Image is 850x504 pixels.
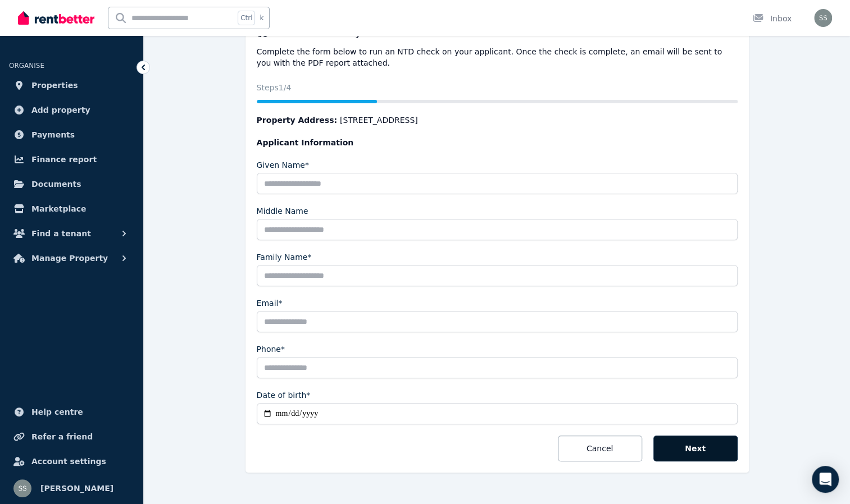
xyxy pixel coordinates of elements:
[814,9,832,27] img: Scott Smith
[257,390,311,401] label: Date of birth*
[9,62,44,70] span: ORGANISE
[752,13,792,24] div: Inbox
[257,297,283,309] label: Email*
[9,222,134,245] button: Find a tenant
[257,159,309,171] label: Given Name*
[18,10,94,26] img: RentBetter
[31,103,90,117] span: Add property
[31,202,86,216] span: Marketplace
[9,425,134,448] a: Refer a friend
[257,116,337,125] span: Property Address:
[9,450,134,473] a: Account settings
[257,46,738,68] p: Complete the form below to run an NTD check on your applicant. Once the check is complete, an ema...
[31,430,93,443] span: Refer a friend
[31,128,75,141] span: Payments
[9,99,134,121] a: Add property
[257,205,308,217] label: Middle Name
[31,455,106,468] span: Account settings
[257,343,285,355] label: Phone*
[9,401,134,423] a: Help centre
[31,227,91,240] span: Find a tenant
[9,123,134,146] a: Payments
[238,11,255,25] span: Ctrl
[9,74,134,97] a: Properties
[653,436,738,461] button: Next
[31,177,81,191] span: Documents
[40,482,113,495] span: [PERSON_NAME]
[260,13,263,22] span: k
[9,173,134,195] a: Documents
[812,466,839,493] div: Open Intercom Messenger
[257,137,738,148] legend: Applicant Information
[257,251,312,263] label: Family Name*
[257,82,738,93] p: Steps 1 /4
[558,436,642,461] button: Cancel
[31,79,78,92] span: Properties
[31,251,108,265] span: Manage Property
[9,148,134,171] a: Finance report
[31,405,83,419] span: Help centre
[13,479,31,497] img: Scott Smith
[340,114,418,126] span: [STREET_ADDRESS]
[31,153,97,166] span: Finance report
[9,198,134,220] a: Marketplace
[9,247,134,269] button: Manage Property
